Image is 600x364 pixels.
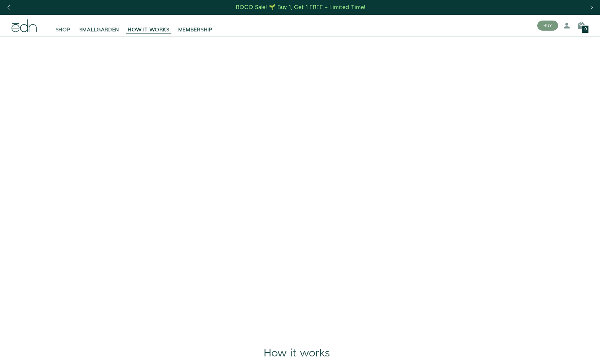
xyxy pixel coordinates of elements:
[537,21,558,31] button: BUY
[75,18,124,34] a: SMALLGARDEN
[51,18,75,34] a: SHOP
[56,26,71,34] span: SHOP
[123,18,174,34] a: HOW IT WORKS
[236,4,365,11] div: BOGO Sale! 🌱 Buy 1, Get 1 FREE – Limited Time!
[128,26,169,34] span: HOW IT WORKS
[79,26,119,34] span: SMALLGARDEN
[178,26,213,34] span: MEMBERSHIP
[26,346,568,361] div: How it works
[584,27,587,31] span: 0
[174,18,217,34] a: MEMBERSHIP
[235,2,366,13] a: BOGO Sale! 🌱 Buy 1, Get 1 FREE – Limited Time!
